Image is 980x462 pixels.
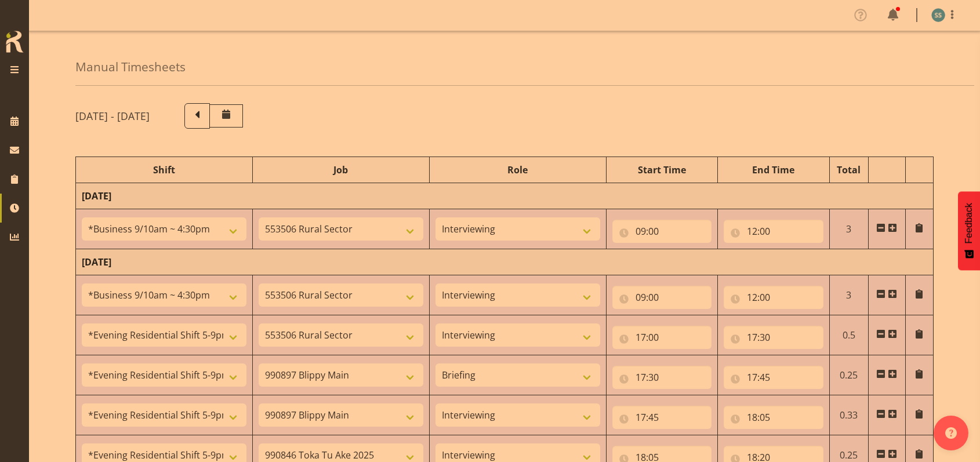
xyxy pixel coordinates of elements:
input: Click to select... [724,406,823,429]
div: Shift [82,163,246,177]
img: help-xxl-2.png [945,427,957,439]
div: Role [435,163,600,177]
input: Click to select... [724,220,823,243]
div: Total [836,163,862,177]
td: [DATE] [76,249,934,275]
td: 0.25 [829,355,868,395]
div: Job [259,163,423,177]
span: Feedback [964,203,974,243]
img: shane-shaw-williams1936.jpg [931,8,945,22]
input: Click to select... [612,366,712,389]
td: 0.33 [829,395,868,435]
input: Click to select... [612,326,712,349]
td: 3 [829,275,868,315]
input: Click to select... [724,366,823,389]
td: 0.5 [829,315,868,355]
td: [DATE] [76,183,934,209]
input: Click to select... [612,406,712,429]
input: Click to select... [612,286,712,309]
div: End Time [724,163,823,177]
img: Rosterit icon logo [3,29,26,54]
h5: [DATE] - [DATE] [75,110,150,122]
h4: Manual Timesheets [75,60,186,74]
button: Feedback - Show survey [958,191,980,270]
div: Start Time [612,163,712,177]
input: Click to select... [724,326,823,349]
input: Click to select... [724,286,823,309]
input: Click to select... [612,220,712,243]
td: 3 [829,209,868,249]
